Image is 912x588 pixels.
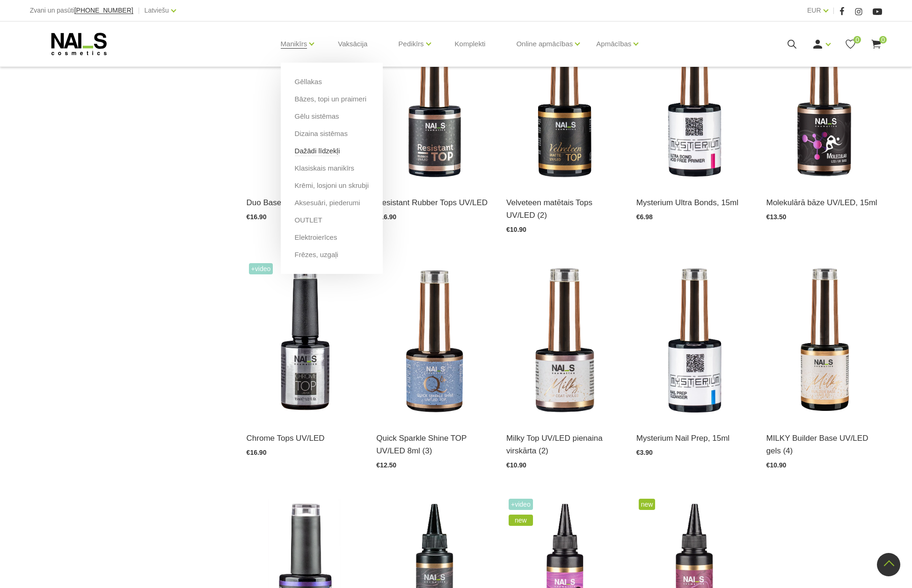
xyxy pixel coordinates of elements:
[295,129,348,139] a: Dizaina sistēmas
[145,5,169,16] a: Latviešu
[376,25,492,185] img: Kaučuka formulas virsējais pārklājums bez lipīgā slāņa. Īpaši spīdīgs, izturīgs pret skrāpējumiem...
[376,196,492,209] a: Resistant Rubber Tops UV/LED
[281,25,307,63] a: Manikīrs
[376,213,396,221] span: €16.90
[516,25,573,63] a: Online apmācības
[506,432,622,457] a: Milky Top UV/LED pienaina virskārta (2)
[247,261,363,420] img: Virsējais pārklājums bez lipīgā slāņa.Nodrošina izcilu spīdumu un ilgnoturību. Neatstāj nenoklāta...
[766,213,786,221] span: €13.50
[845,38,856,50] a: 0
[870,38,882,50] a: 0
[74,7,133,14] span: [PHONE_NUMBER]
[295,146,340,156] a: Dažādi līdzekļi
[295,111,339,122] a: Gēlu sistēmas
[74,7,133,14] a: [PHONE_NUMBER]
[509,515,533,526] span: new
[398,25,423,63] a: Pedikīrs
[506,196,622,222] a: Velveteen matētais Tops UV/LED (2)
[447,22,493,66] a: Komplekti
[636,432,752,445] a: Mysterium Nail Prep, 15ml
[376,432,492,457] a: Quick Sparkle Shine TOP UV/LED 8ml (3)
[833,5,835,16] span: |
[636,196,752,209] a: Mysterium Ultra Bonds, 15ml
[807,5,821,16] a: EUR
[636,213,653,221] span: €6.98
[879,36,887,43] span: 0
[30,5,133,16] div: Zvani un pasūti
[247,213,267,221] span: €16.90
[506,461,526,469] span: €10.90
[295,163,355,173] a: Klasiskais manikīrs
[376,261,492,420] img: Virsējais pārklājums bez lipīgā slāņa ar mirdzuma efektu.Pieejami 3 veidi:* Starlight - ar smalkā...
[295,232,337,243] a: Elektroierīces
[766,461,786,469] span: €10.90
[138,5,140,16] span: |
[854,36,861,43] span: 0
[249,263,273,274] span: +Video
[766,196,882,209] a: Molekulārā bāze UV/LED, 15ml
[636,25,752,185] img: Līdzeklis dabīgā naga un gela savienošanai bez skābes. Saudzīgs dabīgajam nagam. Ultra Bond saķer...
[636,261,752,420] img: Līdzeklis ideāli attauko un atūdeņo dabīgo nagu, pateicoties tam, rodas izteikti laba saķere ar g...
[247,432,363,445] a: Chrome Tops UV/LED
[636,449,653,456] span: €3.90
[295,77,322,87] a: Gēllakas
[766,261,882,420] img: Milky Builder Base – pienainas krāsas bāze/gels ar perfektu noturību un lieliskām pašizlīdzināšan...
[330,22,375,66] a: Vaksācija
[596,25,631,63] a: Apmācības
[509,499,533,510] span: +Video
[506,226,526,233] span: €10.90
[766,25,882,185] img: Bāze, kas piemērota īpaši pedikīram.Pateicoties tās konsistencei, nepadara nagus biezus, samazino...
[295,215,322,225] a: OUTLET
[506,25,622,185] img: Matētais tops bez lipīgā slāņa:•rada īpaši samtainu sajūtu•nemaina gēllakas/gēla toni•sader gan a...
[639,499,656,510] span: new
[376,461,396,469] span: €12.50
[295,180,369,191] a: Krēmi, losjoni un skrubji
[247,449,267,456] span: €16.90
[766,432,882,457] a: MILKY Builder Base UV/LED gels (4)
[506,261,622,420] img: Virsējais pārklājums bez lipīgā slāņa ar maskējošu, viegli pienainu efektu. Vidējas konsistences,...
[295,94,366,104] a: Bāzes, topi un praimeri
[295,250,338,260] a: Frēzes, uzgaļi
[247,196,363,209] a: Duo Base UV/LED bāze
[247,25,363,185] img: DUO BASE - bāzes pārklājums, kas ir paredzēts darbam ar AKRYGEL DUO gelu. Īpaši izstrādāta formul...
[295,198,360,208] a: Aksesuāri, piederumi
